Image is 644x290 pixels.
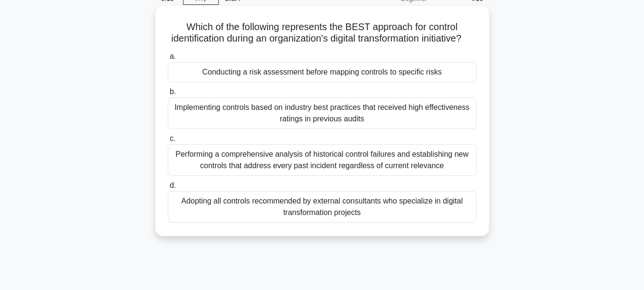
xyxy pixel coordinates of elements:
div: Conducting a risk assessment before mapping controls to specific risks [168,62,477,82]
span: c. [170,134,175,142]
div: Performing a comprehensive analysis of historical control failures and establishing new controls ... [168,144,477,176]
h5: Which of the following represents the BEST approach for control identification during an organiza... [167,21,478,45]
div: Implementing controls based on industry best practices that received high effectiveness ratings i... [168,97,477,129]
span: a. [170,52,176,60]
span: d. [170,181,176,189]
span: b. [170,87,176,96]
div: Adopting all controls recommended by external consultants who specialize in digital transformatio... [168,191,477,223]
